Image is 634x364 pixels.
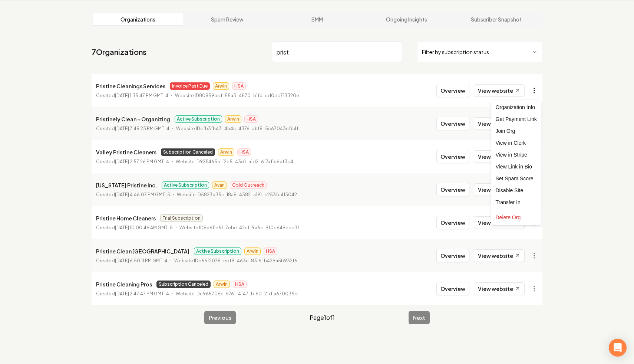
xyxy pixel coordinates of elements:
[493,184,540,196] div: Disable Site
[493,161,540,173] a: View Link in Bio
[493,101,540,113] div: Organization Info
[493,125,540,137] div: Join Org
[493,211,540,223] div: Delete Org
[493,149,540,161] a: View in Stripe
[493,113,540,125] div: Get Payment Link
[493,173,540,184] div: Set Spam Score
[493,137,540,149] a: View in Clerk
[493,196,540,208] div: Transfer In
